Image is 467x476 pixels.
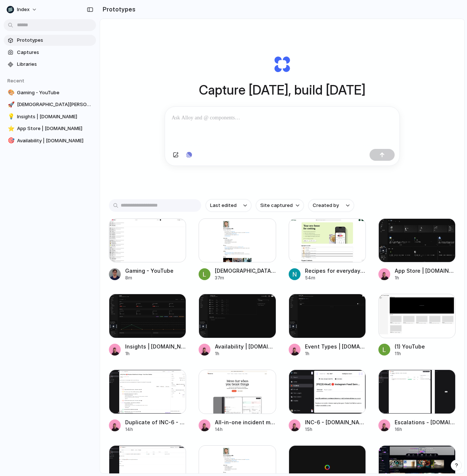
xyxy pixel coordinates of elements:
[395,426,456,433] div: 16h
[289,294,366,357] a: Event Types | Cal.comEvent Types | [DOMAIN_NAME]1h
[305,426,366,433] div: 15h
[125,343,186,350] div: Insights | [DOMAIN_NAME]
[378,218,456,282] a: App Store | Cal.comApp Store | [DOMAIN_NAME]1h
[100,5,135,14] h2: Prototypes
[8,101,13,109] div: 🚀
[305,275,366,281] div: 54m
[305,418,366,426] div: INC-6 - [DOMAIN_NAME]
[7,89,14,96] button: 🎨
[206,199,251,212] button: Last edited
[17,49,93,56] span: Captures
[289,218,366,282] a: Recipes for everyday | CloveRecipes for everyday | Clove54m
[395,343,425,350] div: (1) YouTube
[395,267,456,275] div: App Store | [DOMAIN_NAME]
[125,426,186,433] div: 14h
[199,370,276,433] a: All-in-one incident management platform | incident.ioAll-in-one incident management platform | [D...
[4,4,41,16] button: Index
[7,137,14,144] button: 🎯
[260,202,293,209] span: Site captured
[305,343,366,350] div: Event Types | [DOMAIN_NAME]
[313,202,339,209] span: Created by
[17,137,93,144] span: Availability | [DOMAIN_NAME]
[210,202,237,209] span: Last edited
[4,35,96,46] a: Prototypes
[215,267,276,275] div: [DEMOGRAPHIC_DATA][PERSON_NAME]
[17,89,93,96] span: Gaming - YouTube
[17,125,93,132] span: App Store | [DOMAIN_NAME]
[8,88,13,97] div: 🎨
[289,370,366,433] a: INC-6 - incident.ioINC-6 - [DOMAIN_NAME]15h
[215,343,276,350] div: Availability | [DOMAIN_NAME]
[378,370,456,433] a: Escalations - incident.ioEscalations - [DOMAIN_NAME]16h
[4,99,96,110] a: 🚀[DEMOGRAPHIC_DATA][PERSON_NAME]
[305,350,366,357] div: 1h
[4,87,96,98] a: 🎨Gaming - YouTube
[125,418,186,426] div: Duplicate of INC-6 - [DOMAIN_NAME]
[395,275,456,281] div: 1h
[199,294,276,357] a: Availability | Cal.comAvailability | [DOMAIN_NAME]1h
[8,112,13,121] div: 💡
[109,294,186,357] a: Insights | Cal.comInsights | [DOMAIN_NAME]1h
[125,267,174,275] div: Gaming - YouTube
[109,370,186,433] a: Duplicate of INC-6 - incident.ioDuplicate of INC-6 - [DOMAIN_NAME]14h
[7,125,14,132] button: ⭐
[125,350,186,357] div: 1h
[7,113,14,120] button: 💡
[215,426,276,433] div: 14h
[17,113,93,120] span: Insights | [DOMAIN_NAME]
[7,78,24,84] span: Recent
[4,111,96,122] a: 💡Insights | [DOMAIN_NAME]
[305,267,366,275] div: Recipes for everyday | Clove
[199,80,365,100] h1: Capture [DATE], build [DATE]
[256,199,304,212] button: Site captured
[215,350,276,357] div: 1h
[378,294,456,357] a: (1) YouTube(1) YouTube11h
[125,275,174,281] div: 8m
[215,275,276,281] div: 37m
[8,125,13,133] div: ⭐
[4,59,96,70] a: Libraries
[199,218,276,282] a: Christian Iacullo[DEMOGRAPHIC_DATA][PERSON_NAME]37m
[109,218,186,282] a: Gaming - YouTubeGaming - YouTube8m
[395,350,425,357] div: 11h
[395,418,456,426] div: Escalations - [DOMAIN_NAME]
[17,6,30,13] span: Index
[4,123,96,134] a: ⭐App Store | [DOMAIN_NAME]
[17,37,93,44] span: Prototypes
[4,47,96,58] a: Captures
[308,199,354,212] button: Created by
[17,101,93,108] span: [DEMOGRAPHIC_DATA][PERSON_NAME]
[8,136,13,145] div: 🎯
[215,418,276,426] div: All-in-one incident management platform | [DOMAIN_NAME]
[7,101,14,108] button: 🚀
[17,61,93,68] span: Libraries
[4,135,96,146] a: 🎯Availability | [DOMAIN_NAME]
